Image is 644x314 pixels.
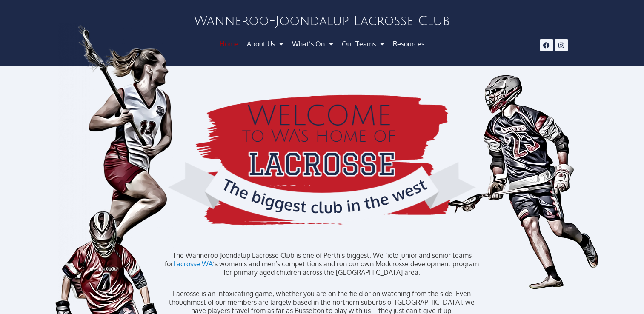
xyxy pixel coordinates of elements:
a: About Us [243,36,288,51]
img: Stylised Male Lacrosse Player Running with the Ball [445,71,603,297]
img: Stylised Female Lacrosse Player Running for the Ball [58,23,182,302]
p: The Wanneroo-Joondalup Lacrosse Club is one of Perth’s biggest. We field junior and senior teams ... [164,251,479,277]
a: Home [215,36,243,51]
a: What’s On [288,36,338,51]
a: Our Teams [338,36,389,51]
h2: Wanneroo-Joondalup Lacrosse Club [133,15,511,28]
a: Lacrosse WA [173,260,213,268]
span: Lacrosse is an intoxicating game, whether you are on the field or on watching from the side. Even... [169,289,471,306]
a: Resources [389,36,429,51]
nav: Menu [133,36,511,51]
